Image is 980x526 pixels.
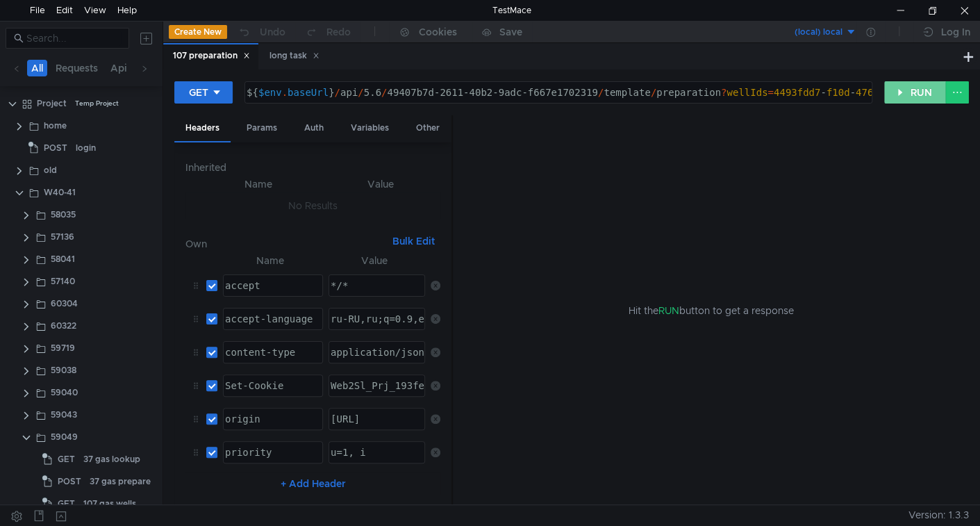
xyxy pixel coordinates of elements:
[628,303,793,318] span: Hit the button to get a response
[293,115,335,141] div: Auth
[173,49,250,63] div: 107 preparation
[27,60,47,76] button: All
[269,49,319,63] div: long task
[51,249,75,270] div: 58041
[235,115,288,141] div: Params
[51,293,78,314] div: 60304
[51,404,77,425] div: 59043
[260,24,285,40] div: Undo
[321,176,440,192] th: Value
[51,360,76,381] div: 59038
[58,493,75,514] span: GET
[44,182,76,203] div: W40-41
[185,236,387,252] h6: Own
[174,81,233,104] button: GET
[90,471,151,492] div: 37 gas prepare
[185,159,440,176] h6: Inherited
[658,304,679,317] span: RUN
[288,199,338,212] nz-embed-empty: No Results
[908,505,969,525] span: Version: 1.3.3
[227,22,295,42] button: Undo
[26,31,121,46] input: Search...
[795,26,842,39] div: (local) local
[76,138,96,158] div: login
[51,204,76,225] div: 58035
[884,81,946,104] button: RUN
[106,60,131,76] button: Api
[217,252,323,269] th: Name
[51,427,78,447] div: 59049
[58,449,75,470] span: GET
[51,271,75,292] div: 57140
[37,93,67,114] div: Project
[75,93,119,114] div: Temp Project
[44,138,67,158] span: POST
[44,160,57,181] div: old
[83,493,136,514] div: 107 gas wells
[197,176,321,192] th: Name
[51,227,74,247] div: 57136
[169,25,227,39] button: Create New
[189,85,208,100] div: GET
[275,475,351,492] button: + Add Header
[83,449,140,470] div: 37 gas lookup
[419,24,457,40] div: Cookies
[51,382,78,403] div: 59040
[51,60,102,76] button: Requests
[760,21,856,43] button: (local) local
[44,115,67,136] div: home
[51,315,76,336] div: 60322
[323,252,425,269] th: Value
[941,24,970,40] div: Log In
[51,338,75,359] div: 59719
[405,115,451,141] div: Other
[499,27,522,37] div: Save
[326,24,351,40] div: Redo
[387,233,440,249] button: Bulk Edit
[340,115,400,141] div: Variables
[295,22,360,42] button: Redo
[58,471,81,492] span: POST
[174,115,231,142] div: Headers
